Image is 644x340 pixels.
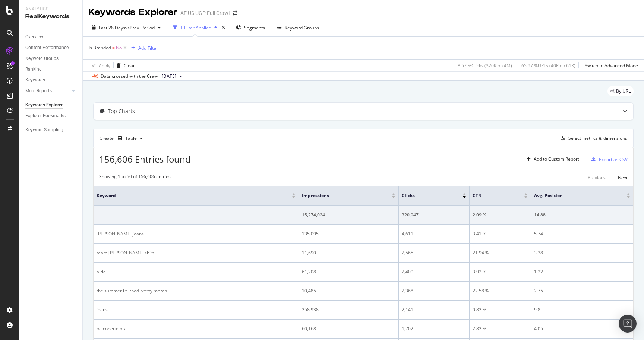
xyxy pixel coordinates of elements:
[473,269,528,275] div: 3.92 %
[588,153,628,165] button: Export as CSV
[588,173,606,182] button: Previous
[302,307,395,313] div: 258,938
[125,25,155,31] span: vs Prev. Period
[302,269,395,275] div: 61,208
[473,192,513,199] span: CTR
[534,250,630,256] div: 3.38
[220,24,227,31] div: times
[618,174,628,181] div: Next
[25,6,76,12] div: Analytics
[302,288,395,294] div: 10,485
[25,76,45,84] div: Keywords
[599,156,628,163] div: Export as CSV
[534,212,630,218] div: 14.88
[302,192,381,199] span: Impressions
[162,73,176,80] span: 2025 Aug. 22nd
[25,76,77,84] a: Keywords
[534,157,579,161] div: Add to Custom Report
[25,65,42,73] div: Ranking
[180,25,211,31] div: 1 Filter Applied
[473,212,528,218] div: 2.09 %
[558,134,627,143] button: Select metrics & dimensions
[25,101,77,109] a: Keywords Explorer
[138,45,158,51] div: Add Filter
[588,174,606,181] div: Previous
[25,87,70,95] a: More Reports
[89,22,164,33] button: Last 28 DaysvsPrev. Period
[25,112,77,120] a: Explorer Bookmarks
[99,153,191,165] span: 156,606 Entries found
[124,62,135,69] div: Clear
[89,6,177,19] div: Keywords Explorer
[473,250,528,256] div: 21.94 %
[473,325,528,332] div: 2.82 %
[402,250,466,256] div: 2,565
[25,65,77,73] a: Ranking
[100,132,146,144] div: Create
[534,288,630,294] div: 2.75
[521,62,575,69] div: 65.97 % URLs ( 40K on 61K )
[402,192,451,199] span: Clicks
[534,231,630,237] div: 5.74
[25,33,77,41] a: Overview
[180,9,230,17] div: AE US UGP Full Crawl
[534,307,630,313] div: 9.8
[170,22,220,33] button: 1 Filter Applied
[99,62,110,69] div: Apply
[473,288,528,294] div: 22.58 %
[25,33,43,41] div: Overview
[302,250,395,256] div: 11,690
[114,60,135,71] button: Clear
[473,307,528,313] div: 0.82 %
[402,212,466,218] div: 320,047
[402,288,466,294] div: 2,368
[25,112,66,120] div: Explorer Bookmarks
[607,86,634,96] div: legacy label
[128,44,158,52] button: Add Filter
[233,10,237,16] div: arrow-right-arrow-left
[458,62,512,69] div: 8.57 % Clicks ( 320K on 4M )
[402,307,466,313] div: 2,141
[585,62,638,69] div: Switch to Advanced Mode
[159,72,185,81] button: [DATE]
[25,101,63,109] div: Keywords Explorer
[582,60,638,71] button: Switch to Advanced Mode
[302,325,395,332] div: 60,168
[125,136,137,141] div: Table
[116,43,122,53] span: No
[25,126,63,134] div: Keyword Sampling
[244,25,265,31] span: Segments
[402,231,466,237] div: 4,611
[524,153,579,165] button: Add to Custom Report
[25,87,52,95] div: More Reports
[99,25,125,31] span: Last 28 Days
[25,126,77,134] a: Keyword Sampling
[112,45,115,51] span: =
[619,315,637,333] div: Open Intercom Messenger
[402,325,466,332] div: 1,702
[101,73,159,80] div: Data crossed with the Crawl
[97,307,296,313] div: jeans
[97,250,296,256] div: team [PERSON_NAME] shirt
[616,89,631,93] span: By URL
[97,192,281,199] span: Keyword
[274,22,322,33] button: Keyword Groups
[534,192,615,199] span: Avg. Position
[302,212,395,218] div: 15,274,024
[568,135,627,141] div: Select metrics & dimensions
[534,325,630,332] div: 4.05
[97,231,296,237] div: [PERSON_NAME] jeans
[618,173,628,182] button: Next
[89,60,110,71] button: Apply
[89,45,111,51] span: Is Branded
[25,55,77,62] a: Keyword Groups
[108,108,135,115] div: Top Charts
[473,231,528,237] div: 3.41 %
[97,288,296,294] div: the summer i turned pretty merch
[25,55,59,62] div: Keyword Groups
[285,25,319,31] div: Keyword Groups
[534,269,630,275] div: 1.22
[25,44,69,52] div: Content Performance
[115,132,146,144] button: Table
[302,231,395,237] div: 135,095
